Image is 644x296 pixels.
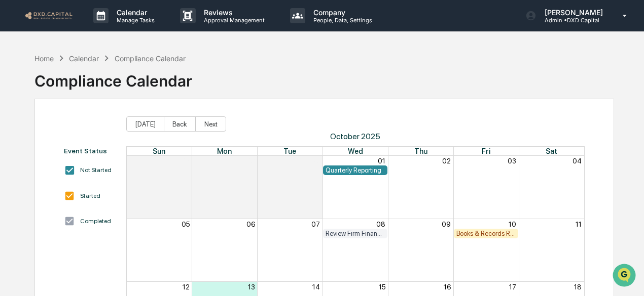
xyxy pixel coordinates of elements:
[164,116,196,132] button: Back
[348,147,363,155] span: Wed
[573,157,582,165] button: 04
[509,283,516,291] button: 17
[574,283,582,291] button: 18
[80,218,111,225] div: Completed
[326,166,385,174] div: Quarterly Reporting
[10,77,28,95] img: 1746055101610-c473b297-6a78-478c-a979-82029cc54cd1
[101,171,123,179] span: Pylon
[183,283,190,291] button: 12
[71,171,123,179] a: Powered byPylon
[311,220,320,228] button: 07
[34,54,54,63] div: Home
[414,147,427,155] span: Thu
[115,54,186,63] div: Compliance Calendar
[126,132,585,141] span: October 2025
[126,116,164,132] button: [DATE]
[109,8,160,17] p: Calendar
[69,123,130,141] a: 🗄️Attestations
[576,220,582,228] button: 11
[153,147,165,155] span: Sun
[196,116,226,132] button: Next
[444,283,451,291] button: 16
[378,157,385,165] button: 01
[248,283,255,291] button: 13
[379,283,385,291] button: 15
[442,220,451,228] button: 09
[10,128,18,136] div: 🖐️
[376,220,385,228] button: 08
[612,263,639,290] iframe: Open customer support
[20,127,65,137] span: Preclearance
[34,64,192,90] div: Compliance Calendar
[182,220,190,228] button: 05
[181,157,190,165] button: 28
[311,157,320,165] button: 30
[536,17,608,24] p: Admin • DXD Capital
[74,128,82,136] div: 🗄️
[196,17,270,24] p: Approval Management
[80,166,112,174] div: Not Started
[546,147,557,155] span: Sat
[283,147,296,155] span: Tue
[34,77,166,87] div: Start new chat
[109,17,160,24] p: Manage Tasks
[508,157,516,165] button: 03
[442,157,451,165] button: 02
[246,157,255,165] button: 29
[84,127,126,137] span: Attestations
[305,8,377,17] p: Company
[6,123,69,141] a: 🖐️Preclearance
[326,230,385,237] div: Review Firm Financial Condition
[69,54,99,63] div: Calendar
[509,220,516,228] button: 10
[456,230,516,237] div: Books & Records Review
[24,11,73,20] img: logo
[80,192,100,199] div: Started
[172,80,185,92] button: Start new chat
[10,147,18,155] div: 🔎
[20,146,64,156] span: Data Lookup
[64,147,116,155] div: Event Status
[536,8,608,17] p: [PERSON_NAME]
[482,147,490,155] span: Fri
[10,21,185,37] p: How can we help?
[34,87,128,95] div: We're available if you need us!
[6,142,68,160] a: 🔎Data Lookup
[217,147,232,155] span: Mon
[312,283,320,291] button: 14
[246,220,255,228] button: 06
[305,17,377,24] p: People, Data, Settings
[196,8,270,17] p: Reviews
